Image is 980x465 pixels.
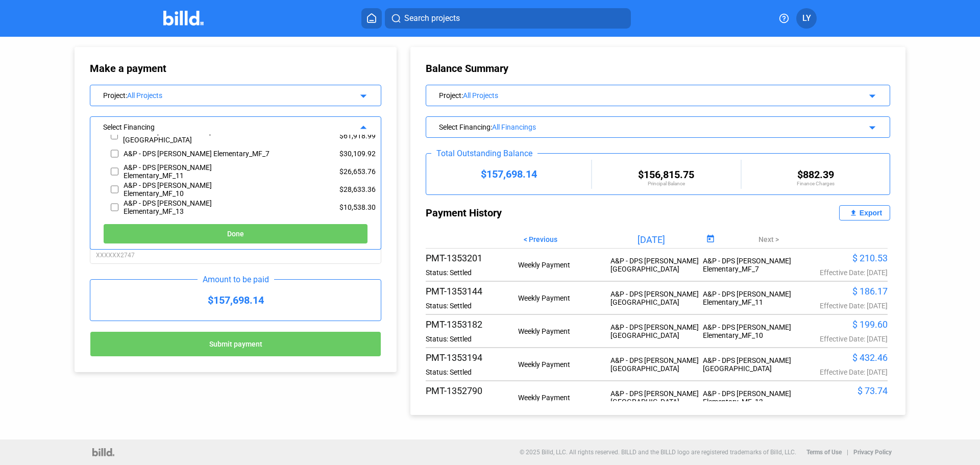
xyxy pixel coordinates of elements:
[610,290,703,306] div: A&P - DPS [PERSON_NAME][GEOGRAPHIC_DATA]
[431,149,537,158] div: Total Outstanding Balance
[806,449,842,456] b: Terms of Use
[356,120,368,132] mat-icon: arrow_drop_up
[279,198,376,216] div: $10,538.30
[592,181,740,186] div: Principal Balance
[742,181,890,186] div: Finance Charges
[610,257,703,273] div: A&P - DPS [PERSON_NAME][GEOGRAPHIC_DATA]
[103,121,341,131] div: Select Financing
[524,235,557,243] span: < Previous
[198,275,274,284] div: Amount to be paid
[103,224,368,244] button: Done
[209,340,262,349] span: Submit payment
[839,205,890,221] button: Export
[126,91,127,100] span: :
[610,389,703,406] div: A&P - DPS [PERSON_NAME][GEOGRAPHIC_DATA]
[385,8,631,29] button: Search projects
[516,231,565,248] button: < Previous
[520,449,796,456] p: © 2025 Billd, LLC. All rights reserved. BILLD and the BILLD logo are registered trademarks of Bil...
[802,12,811,25] span: LY
[610,356,703,373] div: A&P - DPS [PERSON_NAME][GEOGRAPHIC_DATA]
[795,268,888,277] div: Effective Date: [DATE]
[426,319,518,330] div: PMT-1353182
[123,128,271,144] div: A&P - DPS [PERSON_NAME][GEOGRAPHIC_DATA]
[124,150,269,158] div: A&P - DPS [PERSON_NAME] Elementary_MF_7
[703,233,717,247] button: Open calendar
[865,88,877,101] mat-icon: arrow_drop_down
[518,394,610,402] div: Weekly Payment
[426,268,518,277] div: Status: Settled
[426,168,591,180] div: $157,698.14
[703,257,795,273] div: A&P - DPS [PERSON_NAME] Elementary_MF_7
[795,302,888,310] div: Effective Date: [DATE]
[426,335,518,343] div: Status: Settled
[426,302,518,310] div: Status: Settled
[124,199,271,215] div: A&P - DPS [PERSON_NAME] Elementary_MF_13
[426,352,518,363] div: PMT-1353194
[404,12,460,25] span: Search projects
[90,62,265,75] div: Make a payment
[751,231,787,248] button: Next >
[227,230,244,238] span: Done
[703,323,795,339] div: A&P - DPS [PERSON_NAME] Elementary_MF_10
[426,253,518,263] div: PMT-1353201
[103,89,341,100] div: Project
[163,11,204,26] img: Billd Company Logo
[124,163,271,180] div: A&P - DPS [PERSON_NAME] Elementary_MF_11
[439,121,833,131] div: Select Financing
[865,120,877,132] mat-icon: arrow_drop_down
[703,389,795,406] div: A&P - DPS [PERSON_NAME] Elementary_MF_13
[491,123,492,131] span: :
[847,207,860,219] mat-icon: file_upload
[703,356,795,373] div: A&P - DPS [PERSON_NAME][GEOGRAPHIC_DATA]
[356,88,368,101] mat-icon: arrow_drop_down
[592,168,740,181] div: $156,815.75
[795,253,888,263] div: $ 210.53
[279,144,376,162] div: $30,109.92
[795,368,888,376] div: Effective Date: [DATE]
[518,261,610,269] div: Weekly Payment
[439,89,833,100] div: Project
[426,205,658,221] div: Payment History
[92,448,114,456] img: logo
[279,180,376,198] div: $28,633.36
[742,168,890,181] div: $882.39
[90,331,381,357] button: Submit payment
[796,8,817,29] button: LY
[795,335,888,343] div: Effective Date: [DATE]
[426,286,518,297] div: PMT-1353144
[279,162,376,180] div: $26,653.76
[279,127,376,144] div: $61,918.99
[124,181,271,198] div: A&P - DPS [PERSON_NAME] Elementary_MF_10
[703,290,795,306] div: A&P - DPS [PERSON_NAME] Elementary_MF_11
[518,327,610,335] div: Weekly Payment
[795,286,888,297] div: $ 186.17
[90,280,381,321] div: $157,698.14
[518,360,610,369] div: Weekly Payment
[461,91,463,100] span: :
[492,123,833,131] div: All Financings
[795,385,888,396] div: $ 73.74
[518,294,610,302] div: Weekly Payment
[758,235,779,243] span: Next >
[610,323,703,339] div: A&P - DPS [PERSON_NAME][GEOGRAPHIC_DATA]
[463,91,833,100] div: All Projects
[795,319,888,330] div: $ 199.60
[426,368,518,376] div: Status: Settled
[127,91,341,100] div: All Projects
[426,62,890,75] div: Balance Summary
[860,209,882,217] div: Export
[795,352,888,363] div: $ 432.46
[853,449,892,456] b: Privacy Policy
[847,449,848,456] p: |
[426,385,518,396] div: PMT-1352790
